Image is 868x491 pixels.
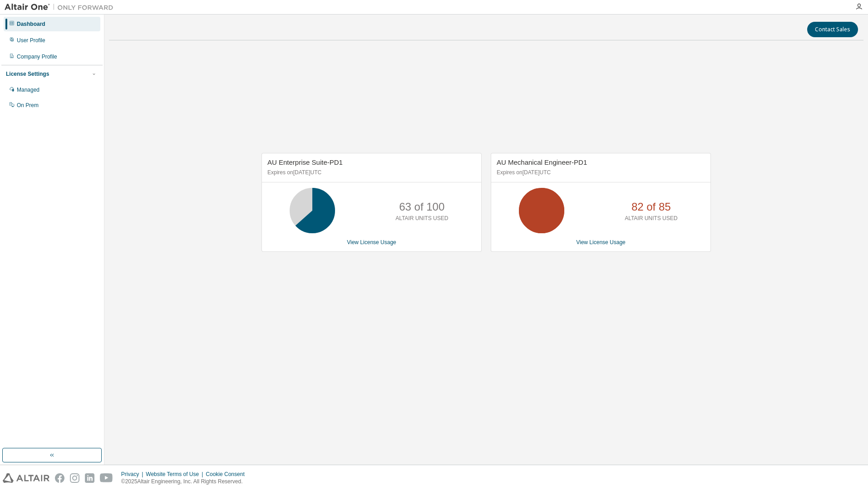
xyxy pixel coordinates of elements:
[497,158,587,166] span: AU Mechanical Engineer-PD1
[631,199,671,215] p: 82 of 85
[17,86,39,93] div: Managed
[85,473,94,483] img: linkedin.svg
[399,199,444,215] p: 63 of 100
[17,53,57,60] div: Company Profile
[625,215,677,222] p: ALTAIR UNITS USED
[395,215,448,222] p: ALTAIR UNITS USED
[6,70,49,78] div: License Settings
[100,473,113,483] img: youtube.svg
[17,102,39,109] div: On Prem
[17,37,45,44] div: User Profile
[121,471,146,478] div: Privacy
[121,478,250,486] p: © 2025 Altair Engineering, Inc. All Rights Reserved.
[55,473,64,483] img: facebook.svg
[807,22,858,37] button: Contact Sales
[347,239,396,245] a: View License Usage
[5,3,118,12] img: Altair One
[17,20,45,28] div: Dashboard
[267,169,473,177] p: Expires on [DATE] UTC
[70,473,79,483] img: instagram.svg
[3,473,49,483] img: altair_logo.svg
[497,169,703,177] p: Expires on [DATE] UTC
[267,158,343,166] span: AU Enterprise Suite-PD1
[206,471,250,478] div: Cookie Consent
[146,471,206,478] div: Website Terms of Use
[576,239,626,245] a: View License Usage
